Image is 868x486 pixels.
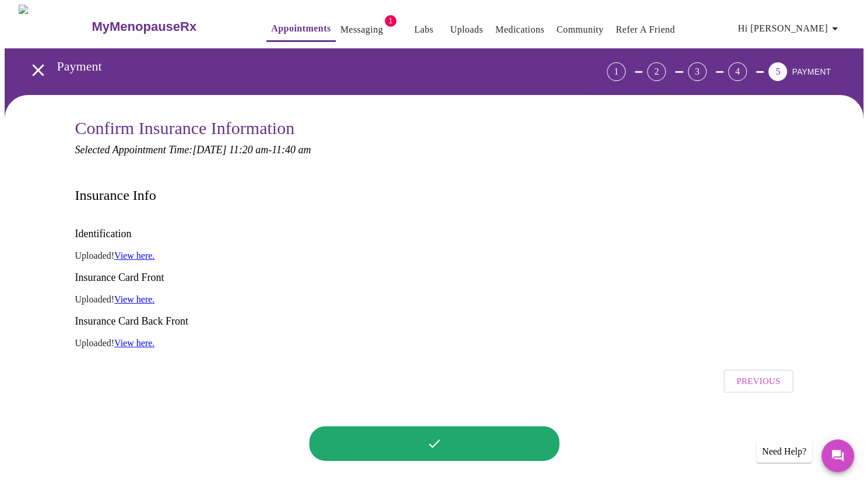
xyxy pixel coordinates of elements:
button: Community [552,18,609,41]
a: Medications [496,22,544,38]
button: Labs [405,18,442,41]
em: Selected Appointment Time: [DATE] 11:20 am - 11:40 am [75,144,311,156]
span: PAYMENT [792,67,831,76]
div: 4 [728,62,747,81]
h3: Insurance Card Front [75,272,793,284]
a: Appointments [271,20,331,37]
button: Messaging [336,18,388,41]
button: Appointments [266,17,335,42]
span: Hi [PERSON_NAME] [738,20,842,37]
a: View here. [114,294,154,304]
button: Refer a Friend [611,18,680,41]
a: Labs [414,22,434,38]
h3: Payment [57,59,542,74]
button: Medications [491,18,549,41]
a: View here. [114,251,154,260]
a: Community [557,22,604,38]
div: 3 [688,62,707,81]
h3: Insurance Card Back Front [75,315,793,327]
p: Uploaded! [75,294,793,305]
div: 5 [768,62,787,81]
div: 2 [647,62,666,81]
button: Previous [723,369,793,393]
p: Uploaded! [75,251,793,261]
a: Uploads [450,22,483,38]
div: Need Help? [756,441,812,463]
p: Uploaded! [75,338,793,348]
button: Hi [PERSON_NAME] [733,17,846,40]
button: open drawer [21,53,55,87]
h3: MyMenopauseRx [92,19,196,34]
div: 1 [607,62,625,81]
h3: Insurance Info [75,188,156,203]
span: 1 [385,15,396,27]
a: MyMenopauseRx [90,6,243,47]
img: MyMenopauseRx Logo [19,5,90,48]
a: Messaging [340,22,383,38]
button: Uploads [445,18,488,41]
span: Previous [736,374,780,389]
a: View here. [114,338,154,348]
h3: Confirm Insurance Information [75,118,793,138]
button: Messages [821,439,854,472]
a: Refer a Friend [616,22,675,38]
h3: Identification [75,228,793,240]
